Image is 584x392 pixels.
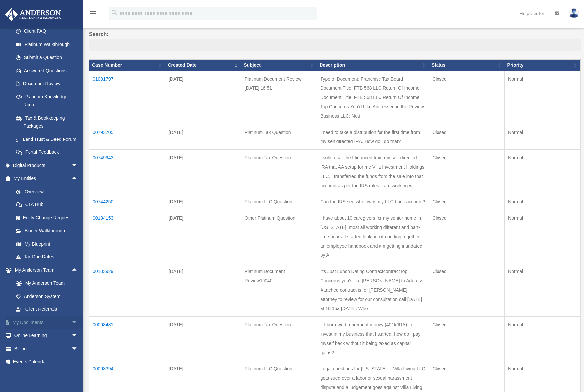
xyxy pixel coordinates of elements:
[165,317,241,361] td: [DATE]
[317,317,429,361] td: If I borrowed retirement money (401k/IRA) to invest in my business that I started, how do I pay m...
[89,150,165,194] td: 00749943
[505,210,581,263] td: Normal
[9,185,88,198] a: Overview
[71,159,85,172] span: arrow_drop_down
[89,30,581,52] label: Search:
[5,316,88,329] a: My Documentsarrow_drop_down
[9,146,85,159] a: Portal Feedback
[241,317,317,361] td: Platinum Tax Question
[5,329,88,342] a: Online Learningarrow_drop_down
[429,60,505,71] th: Status: activate to sort column ascending
[9,211,88,224] a: Entity Change Request
[89,12,97,17] a: menu
[89,263,165,317] td: 00103929
[89,60,165,71] th: Case Number: activate to sort column ascending
[5,355,88,368] a: Events Calendar
[241,210,317,263] td: Other Platinum Question
[569,8,579,18] img: User Pic
[9,198,88,211] a: CTA Hub
[9,51,85,64] a: Submit a Question
[5,172,88,185] a: My Entitiesarrow_drop_up
[9,251,88,264] a: Tax Due Dates
[165,71,241,124] td: [DATE]
[429,71,505,124] td: Closed
[241,263,317,317] td: Platinum Document Review10040
[111,9,118,16] i: search
[317,150,429,194] td: I sold a car the I financed from my self-directed IRA that AA setup for me Villa Investment Holdi...
[505,71,581,124] td: Normal
[71,316,85,329] span: arrow_drop_down
[89,124,165,150] td: 00793705
[505,317,581,361] td: Normal
[5,263,88,277] a: My Anderson Teamarrow_drop_up
[317,194,429,210] td: Can the IRS see who owns my LLC bank account?
[505,194,581,210] td: Normal
[429,263,505,317] td: Closed
[89,71,165,124] td: 01001797
[9,224,88,238] a: Binder Walkthrough
[9,290,88,303] a: Anderson System
[71,329,85,343] span: arrow_drop_down
[89,194,165,210] td: 00744250
[241,60,317,71] th: Subject: activate to sort column ascending
[5,342,88,355] a: Billingarrow_drop_down
[165,60,241,71] th: Created Date: activate to sort column ascending
[71,172,85,186] span: arrow_drop_up
[89,39,581,52] input: Search:
[5,159,88,172] a: Digital Productsarrow_drop_down
[9,237,88,251] a: My Blueprint
[165,194,241,210] td: [DATE]
[505,150,581,194] td: Normal
[165,150,241,194] td: [DATE]
[429,317,505,361] td: Closed
[241,71,317,124] td: Platinum Document Review [DATE] 16:51
[9,38,85,51] a: Platinum Walkthrough
[165,124,241,150] td: [DATE]
[9,90,85,111] a: Platinum Knowledge Room
[9,25,85,38] a: Client FAQ
[3,8,63,21] img: Anderson Advisors Platinum Portal
[505,124,581,150] td: Normal
[89,210,165,263] td: 00134153
[429,150,505,194] td: Closed
[505,60,581,71] th: Priority: activate to sort column ascending
[9,77,85,90] a: Document Review
[165,210,241,263] td: [DATE]
[9,64,81,77] a: Answered Questions
[165,263,241,317] td: [DATE]
[89,9,97,17] i: menu
[71,342,85,356] span: arrow_drop_down
[429,194,505,210] td: Closed
[505,263,581,317] td: Normal
[9,303,88,316] a: Client Referrals
[317,263,429,317] td: It's Just Lunch Dating ContractcontractTop Concerns you's like [PERSON_NAME] to Address Attached ...
[9,133,85,146] a: Land Trust & Deed Forum
[317,210,429,263] td: I have about 10 caregivers for my senior home in [US_STATE]; most all working different and part-...
[241,150,317,194] td: Platinum Tax Question
[241,194,317,210] td: Platinum LLC Question
[89,317,165,361] td: 00098481
[429,210,505,263] td: Closed
[429,124,505,150] td: Closed
[71,263,85,277] span: arrow_drop_up
[317,60,429,71] th: Description: activate to sort column ascending
[241,124,317,150] td: Platinum Tax Question
[317,71,429,124] td: Type of Document: Franchise Tax Board Document Title: FTB 568 LLC Return Of Income Document Title...
[9,277,88,290] a: My Anderson Team
[317,124,429,150] td: I need to take a distribution for the first time from my self directed IRA. How do I do that?
[9,111,85,133] a: Tax & Bookkeeping Packages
